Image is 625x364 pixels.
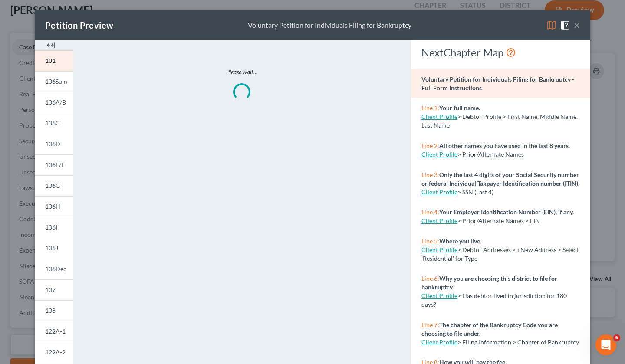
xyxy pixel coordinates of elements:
[574,20,580,30] button: ×
[421,75,574,92] strong: Voluntary Petition for Individuals Filing for Bankruptcy - Full Form Instructions
[45,265,66,272] span: 106Dec
[35,279,73,300] a: 107
[45,57,56,64] span: 101
[421,217,457,224] a: Client Profile
[35,71,73,92] a: 106Sum
[421,171,439,178] span: Line 3:
[45,348,66,356] span: 122A-2
[421,275,557,291] strong: Why you are choosing this district to file for bankruptcy.
[45,40,56,50] img: expand-e0f6d898513216a626fdd78e52531dac95497ffd26381d4c15ee2fc46db09dca.svg
[421,208,439,216] span: Line 4:
[439,142,570,149] strong: All other names you have used in the last 8 years.
[35,321,73,342] a: 122A-1
[421,113,578,129] span: > Debtor Profile > First Name, Middle Name, Last Name
[35,175,73,196] a: 106G
[45,19,113,31] div: Petition Preview
[35,92,73,113] a: 106A/B
[439,104,480,111] strong: Your full name.
[45,328,66,335] span: 122A-1
[109,68,374,76] p: Please wait...
[35,238,73,259] a: 106J
[457,188,493,196] span: > SSN (Last 4)
[595,334,616,355] iframe: Intercom live chat
[45,119,60,127] span: 106C
[421,46,580,59] div: NextChapter Map
[546,20,556,30] img: map-eea8200ae884c6f1103ae1953ef3d486a96c86aabb227e865a55264e3737af1f.svg
[421,151,457,158] a: Client Profile
[457,151,524,158] span: > Prior/Alternate Names
[439,208,574,216] strong: Your Employer Identification Number (EIN), if any.
[45,78,67,85] span: 106Sum
[421,338,457,346] a: Client Profile
[35,217,73,238] a: 106I
[421,171,579,187] strong: Only the last 4 digits of your Social Security number or federal Individual Taxpayer Identificati...
[45,223,57,231] span: 106I
[35,113,73,134] a: 106C
[457,217,540,224] span: > Prior/Alternate Names > EIN
[45,182,60,189] span: 106G
[35,134,73,154] a: 106D
[421,246,457,253] a: Client Profile
[45,286,56,293] span: 107
[421,237,439,245] span: Line 5:
[421,321,558,337] strong: The chapter of the Bankruptcy Code you are choosing to file under.
[35,259,73,279] a: 106Dec
[421,142,439,149] span: Line 2:
[457,338,579,346] span: > Filing Information > Chapter of Bankruptcy
[45,244,58,252] span: 106J
[421,104,439,111] span: Line 1:
[45,203,60,210] span: 106H
[248,20,411,30] div: Voluntary Petition for Individuals Filing for Bankruptcy
[35,50,73,71] a: 101
[421,246,579,262] span: > Debtor Addresses > +New Address > Select 'Residential' for Type
[613,334,620,341] span: 6
[45,307,56,314] span: 108
[421,275,439,282] span: Line 6:
[421,292,567,308] span: > Has debtor lived in jurisdiction for 180 days?
[45,140,60,148] span: 106D
[421,321,439,328] span: Line 7:
[421,188,457,196] a: Client Profile
[45,98,66,106] span: 106A/B
[421,113,457,120] a: Client Profile
[35,196,73,217] a: 106H
[439,237,481,245] strong: Where you live.
[35,154,73,175] a: 106E/F
[421,292,457,299] a: Client Profile
[35,300,73,321] a: 108
[560,20,570,30] img: help-close-5ba153eb36485ed6c1ea00a893f15db1cb9b99d6cae46e1a8edb6c62d00a1a76.svg
[35,342,73,363] a: 122A-2
[45,161,65,168] span: 106E/F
